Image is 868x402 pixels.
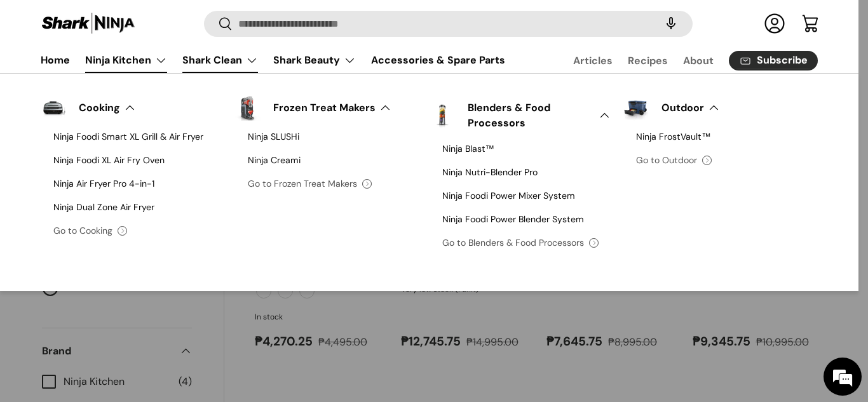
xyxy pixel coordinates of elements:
nav: Primary [41,48,505,73]
summary: Ninja Kitchen [78,48,175,73]
a: Home [41,48,70,72]
speech-search-button: Search by voice [651,10,691,38]
a: Accessories & Spare Parts [371,48,505,72]
img: Shark Ninja Philippines [41,11,136,36]
span: Subscribe [757,56,808,66]
summary: Shark Beauty [266,48,363,73]
a: Subscribe [729,51,818,70]
summary: Shark Clean [175,48,266,73]
a: About [683,48,714,73]
a: Articles [573,48,613,73]
a: Recipes [628,48,668,73]
nav: Secondary [543,48,818,73]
